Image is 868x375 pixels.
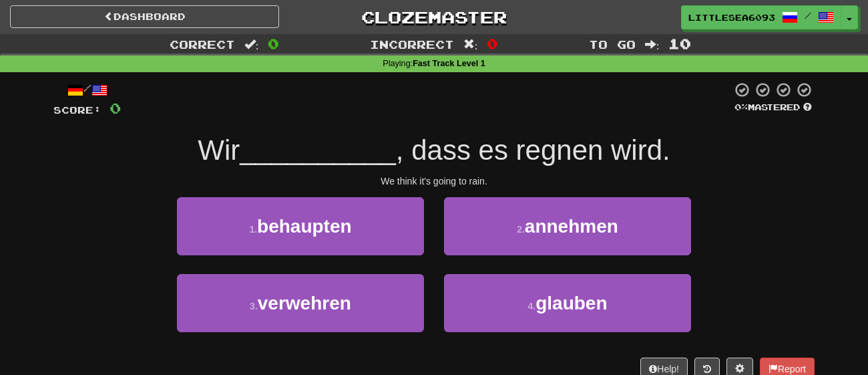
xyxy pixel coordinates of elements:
span: 0 [487,35,498,51]
span: : [645,39,660,50]
button: 4.glauben [444,274,691,332]
div: We think it's going to rain. [53,174,815,188]
span: 0 [268,35,279,51]
span: / [805,11,811,20]
span: 0 [110,100,121,116]
small: 3 . [250,301,258,311]
a: Clozemaster [299,5,568,29]
span: To go [589,37,636,51]
span: LittleSea6093 [688,11,775,23]
small: 4 . [527,301,535,311]
span: Incorrect [370,37,454,51]
span: Correct [170,37,235,51]
a: Dashboard [10,5,279,28]
span: verwehren [258,293,351,314]
span: : [244,39,259,50]
span: 10 [668,35,691,51]
span: : [463,39,478,50]
button: 2.annehmen [444,197,691,255]
span: glauben [535,293,607,314]
span: , dass es regnen wird. [396,134,670,166]
span: annehmen [525,216,618,237]
small: 1 . [249,224,257,235]
strong: Fast Track Level 1 [413,59,485,68]
small: 2 . [517,224,525,235]
div: / [53,82,121,98]
div: Mastered [732,102,815,114]
button: 1.behaupten [177,197,424,255]
span: __________ [240,134,396,166]
span: Wir [198,134,240,166]
span: Score: [53,104,101,116]
span: 0 % [734,102,748,112]
button: 3.verwehren [177,274,424,332]
span: behaupten [257,216,352,237]
a: LittleSea6093 / [681,5,841,29]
